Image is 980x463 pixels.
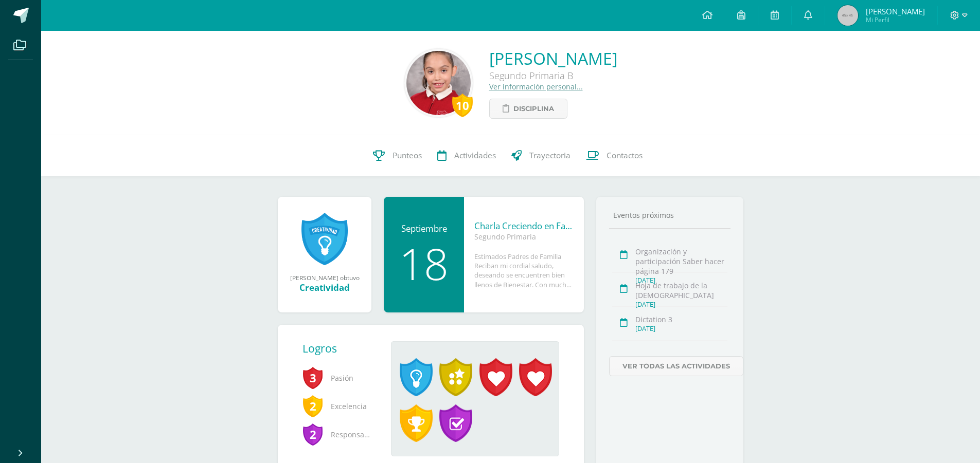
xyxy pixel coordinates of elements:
div: [DATE] [635,300,727,309]
div: 10 [452,94,473,117]
div: Segundo Primaria B [489,69,617,82]
img: 2c4def0cfd66e1dacaecda9841255e7c.png [406,51,471,115]
a: [PERSON_NAME] [489,47,617,69]
div: [DATE] [635,324,727,333]
span: 2 [302,394,323,418]
span: Punteos [393,150,422,161]
div: Dictation 3 [635,314,727,324]
a: Punteos [365,135,430,176]
div: Charla Creciendo en Familia [474,220,574,232]
a: Ver todas las actividades [609,356,743,376]
a: Trayectoria [504,135,578,176]
span: Excelencia [302,392,375,420]
div: Logros [302,341,383,356]
a: Disciplina [489,99,567,119]
div: Creatividad [288,282,361,293]
span: Pasión [302,364,375,392]
div: Estimados Padres de Familia Reciban mi cordial saludo, deseando se encuentren bien llenos de Bien... [474,252,574,289]
div: Segundo Primaria [474,232,574,242]
div: Hoja de trabajo de la [DEMOGRAPHIC_DATA] [635,281,727,300]
span: Trayectoria [529,150,571,161]
div: Eventos próximos [609,210,730,220]
span: Disciplina [513,99,554,118]
img: 45x45 [838,5,858,26]
span: [PERSON_NAME] [866,6,925,16]
div: 18 [394,242,454,285]
a: Actividades [430,135,504,176]
span: Mi Perfil [866,15,925,24]
span: 3 [302,366,323,390]
a: Contactos [578,135,650,176]
span: 2 [302,422,323,446]
div: Organización y participación Saber hacer página 179 [635,247,727,276]
a: Ver información personal... [489,82,583,91]
span: Responsabilidad [302,420,375,449]
div: Septiembre [394,223,454,234]
span: Contactos [607,150,643,161]
div: [PERSON_NAME] obtuvo [288,273,361,282]
span: Actividades [454,150,496,161]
